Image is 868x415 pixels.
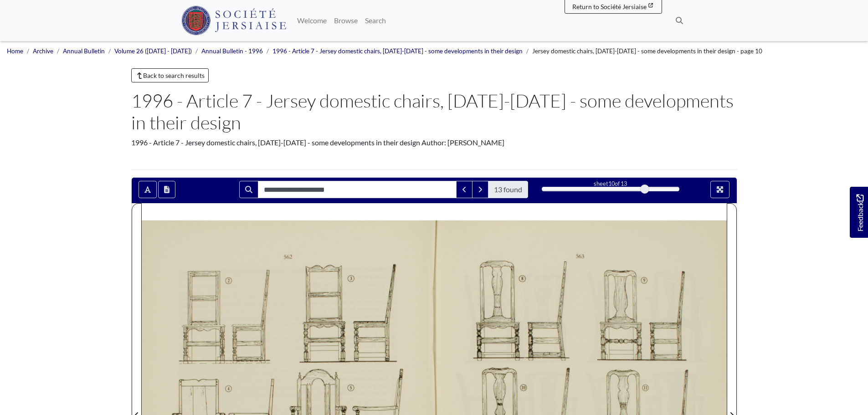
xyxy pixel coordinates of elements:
a: 1996 - Article 7 - Jersey domestic chairs, [DATE]-[DATE] - some developments in their design [272,47,523,55]
span: Jersey domestic chairs, [DATE]-[DATE] - some developments in their design - page 10 [532,47,762,55]
h1: 1996 - Article 7 - Jersey domestic chairs, [DATE]-[DATE] - some developments in their design [131,90,737,133]
span: 10 [608,180,615,187]
div: sheet of 13 [542,179,679,188]
a: Société Jersiaise logo [181,4,287,37]
a: Home [7,47,23,55]
img: Société Jersiaise [181,6,287,35]
span: Feedback [854,194,865,231]
a: Archive [33,47,53,55]
button: Toggle text selection (Alt+T) [139,181,157,198]
a: Annual Bulletin - 1996 [201,47,263,55]
button: Open transcription window [158,181,175,198]
button: Search [239,181,258,198]
a: Volume 26 ([DATE] - [DATE]) [114,47,192,55]
a: Browse [330,11,361,30]
a: Would you like to provide feedback? [850,187,868,238]
a: Annual Bulletin [63,47,105,55]
div: 1996 - Article 7 - Jersey domestic chairs, [DATE]-[DATE] - some developments in their design Auth... [131,137,737,148]
button: Next Match [472,181,488,198]
input: Search for [258,181,457,198]
button: Full screen mode [710,181,729,198]
a: Welcome [293,11,330,30]
a: Search [361,11,390,30]
span: Return to Société Jersiaise [572,3,647,10]
button: Previous Match [456,181,473,198]
span: 13 found [488,181,528,198]
a: Back to search results [131,68,209,82]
